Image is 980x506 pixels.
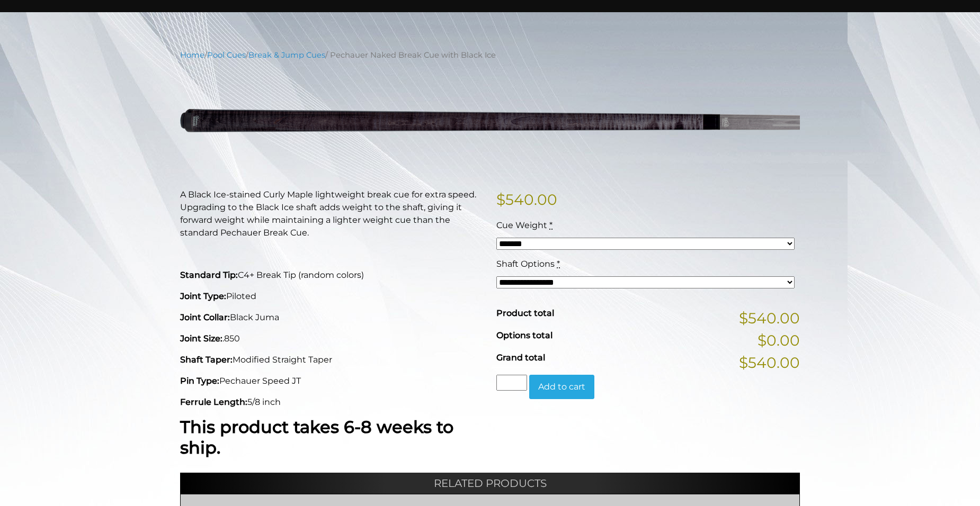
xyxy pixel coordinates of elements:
[180,333,222,344] strong: Joint Size:
[180,291,226,301] strong: Joint Type:
[180,397,247,407] strong: Ferrule Length:
[549,220,553,230] abbr: required
[248,50,325,60] a: Break & Jump Cues
[758,329,800,351] span: $0.00
[180,396,484,409] p: 5/8 inch
[496,308,554,318] span: Product total
[180,270,238,280] strong: Standard Tip:
[529,375,594,399] button: Add to cart
[180,332,484,345] p: .850
[180,49,800,61] nav: Breadcrumb
[180,290,484,303] p: Piloted
[739,307,800,329] span: $540.00
[496,191,505,209] span: $
[496,375,527,391] input: Product quantity
[496,353,545,363] span: Grand total
[180,269,484,282] p: C4+ Break Tip (random colors)
[180,417,453,457] strong: This product takes 6-8 weeks to ship.
[180,50,204,60] a: Home
[180,312,230,322] strong: Joint Collar:
[180,473,800,494] h2: Related products
[180,376,219,386] strong: Pin Type:
[180,188,484,239] p: A Black Ice-stained Curly Maple lightweight break cue for extra speed. Upgrading to the Black Ice...
[180,311,484,324] p: Black Juma
[180,354,484,366] p: Modified Straight Taper
[180,355,233,365] strong: Shaft Taper:
[180,69,800,172] img: pechauer-break-naked-black-ice-adjusted-9-28-22.png
[496,330,553,340] span: Options total
[207,50,246,60] a: Pool Cues
[496,220,547,230] span: Cue Weight
[496,191,557,209] bdi: 540.00
[496,259,555,269] span: Shaft Options
[739,351,800,374] span: $540.00
[180,375,484,387] p: Pechauer Speed JT
[557,259,560,269] abbr: required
